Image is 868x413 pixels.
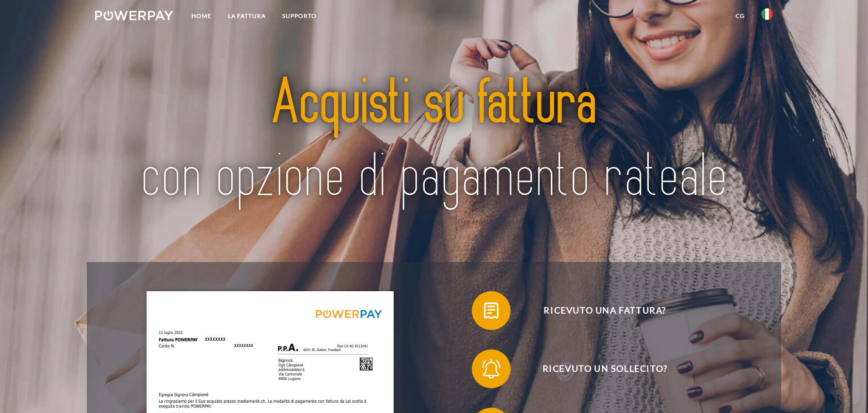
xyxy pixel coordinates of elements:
[183,7,220,25] a: Home
[95,11,173,20] img: logo-powerpay-white.svg
[479,357,503,381] img: qb_bell.svg
[486,291,724,330] span: Ricevuto una fattura?
[472,291,724,330] button: Ricevuto una fattura?
[486,349,724,388] span: Ricevuto un sollecito?
[274,7,325,25] a: Supporto
[761,8,773,20] img: it
[129,41,739,241] img: title-powerpay_it.svg
[479,298,503,323] img: qb_bill.svg
[220,7,274,25] a: LA FATTURA
[472,349,724,388] button: Ricevuto un sollecito?
[829,374,860,405] iframe: Pulsante per aprire la finestra di messaggistica
[727,7,753,25] a: CG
